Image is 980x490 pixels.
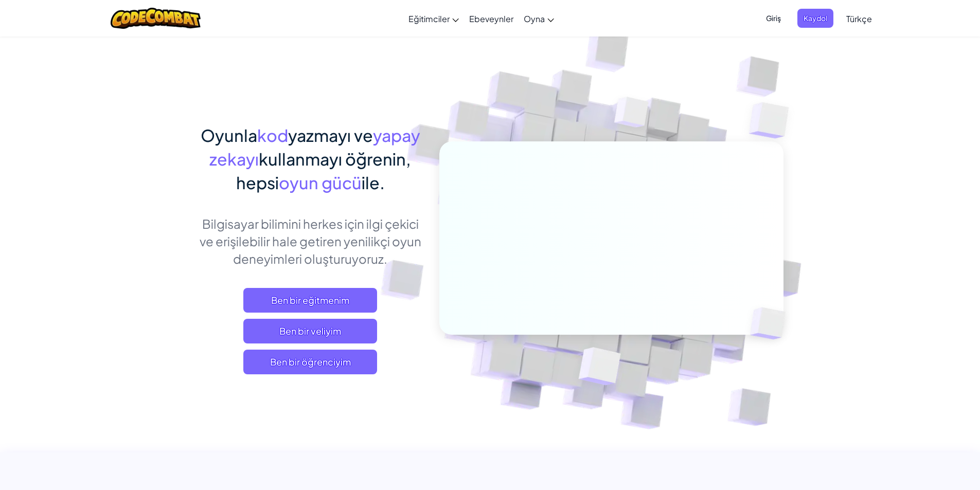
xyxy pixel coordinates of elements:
button: Ben bir öğrenciyim [243,350,377,374]
img: Overlap cubes [728,77,817,164]
span: Eğitimciler [408,13,450,24]
span: Oyunla [201,125,257,146]
button: Kaydol [797,9,833,28]
span: oyun gücü [279,172,362,193]
a: Eğitimciler [403,5,464,32]
img: Overlap cubes [733,286,810,361]
a: Ben bir eğitmenim [243,288,377,313]
span: ile. [362,172,385,193]
img: CodeCombat logo [111,8,201,29]
a: Ebeveynler [464,5,519,32]
p: Bilgisayar bilimini herkes için ilgi çekici ve erişilebilir hale getiren yenilikçi oyun deneyimle... [197,215,424,267]
span: kullanmayı öğrenin, hepsi [236,149,412,193]
span: Türkçe [846,13,872,24]
span: yazmayı ve [288,125,373,146]
a: Ben bir veliyim [243,319,377,343]
img: Overlap cubes [595,77,669,153]
a: Oyna [519,5,559,32]
button: Giriş [760,9,787,28]
span: kod [257,125,288,146]
img: Overlap cubes [553,325,645,411]
a: Türkçe [841,5,877,32]
span: Oyna [524,13,545,24]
